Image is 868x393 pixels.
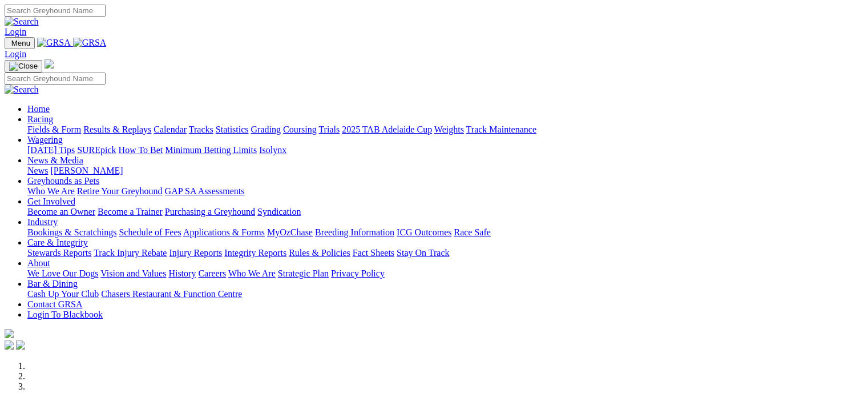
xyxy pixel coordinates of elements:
[27,186,75,196] a: Who We Are
[27,227,116,237] a: Bookings & Scratchings
[16,340,25,350] img: twitter.svg
[27,155,83,165] a: News & Media
[27,238,88,247] a: Care & Integrity
[27,104,50,114] a: Home
[5,85,39,95] img: Search
[9,62,38,71] img: Close
[27,217,58,227] a: Industry
[119,145,163,155] a: How To Bet
[37,38,71,48] img: GRSA
[27,166,48,175] a: News
[5,340,14,350] img: facebook.svg
[189,125,213,134] a: Tracks
[224,248,286,258] a: Integrity Reports
[397,248,449,258] a: Stay On Track
[27,145,863,155] div: Wagering
[183,227,265,237] a: Applications & Forms
[5,329,14,338] img: logo-grsa-white.png
[94,248,167,258] a: Track Injury Rebate
[278,268,329,278] a: Strategic Plan
[5,37,35,49] button: Toggle navigation
[5,49,26,59] a: Login
[101,289,242,299] a: Chasers Restaurant & Function Centre
[73,38,107,48] img: GRSA
[27,248,91,258] a: Stewards Reports
[257,207,301,216] a: Syndication
[228,268,276,278] a: Who We Are
[27,310,103,319] a: Login To Blackbook
[27,258,50,268] a: About
[267,227,313,237] a: MyOzChase
[5,5,106,17] input: Search
[169,248,222,258] a: Injury Reports
[198,268,226,278] a: Careers
[27,176,99,186] a: Greyhounds as Pets
[342,125,432,134] a: 2025 TAB Adelaide Cup
[27,166,863,176] div: News & Media
[11,39,30,47] span: Menu
[5,73,106,85] input: Search
[434,125,464,134] a: Weights
[27,145,75,155] a: [DATE] Tips
[27,268,863,279] div: About
[27,227,863,238] div: Industry
[27,114,53,124] a: Racing
[27,268,98,278] a: We Love Our Dogs
[289,248,350,258] a: Rules & Policies
[45,59,54,69] img: logo-grsa-white.png
[397,227,451,237] a: ICG Outcomes
[27,196,75,206] a: Get Involved
[5,17,39,27] img: Search
[83,125,151,134] a: Results & Replays
[77,145,116,155] a: SUREpick
[27,289,863,299] div: Bar & Dining
[154,125,187,134] a: Calendar
[216,125,249,134] a: Statistics
[251,125,281,134] a: Grading
[466,125,536,134] a: Track Maintenance
[27,125,863,135] div: Racing
[27,135,63,145] a: Wagering
[318,125,340,134] a: Trials
[315,227,394,237] a: Breeding Information
[27,248,863,258] div: Care & Integrity
[27,125,81,134] a: Fields & Form
[5,27,26,37] a: Login
[27,207,95,216] a: Become an Owner
[168,268,196,278] a: History
[100,268,166,278] a: Vision and Values
[353,248,394,258] a: Fact Sheets
[77,186,163,196] a: Retire Your Greyhound
[27,207,863,217] div: Get Involved
[165,207,255,216] a: Purchasing a Greyhound
[27,289,99,299] a: Cash Up Your Club
[165,145,257,155] a: Minimum Betting Limits
[50,166,123,175] a: [PERSON_NAME]
[98,207,163,216] a: Become a Trainer
[259,145,286,155] a: Isolynx
[27,299,82,309] a: Contact GRSA
[165,186,245,196] a: GAP SA Assessments
[27,186,863,196] div: Greyhounds as Pets
[119,227,181,237] a: Schedule of Fees
[27,279,78,288] a: Bar & Dining
[283,125,317,134] a: Coursing
[454,227,490,237] a: Race Safe
[5,60,42,73] button: Toggle navigation
[331,268,385,278] a: Privacy Policy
